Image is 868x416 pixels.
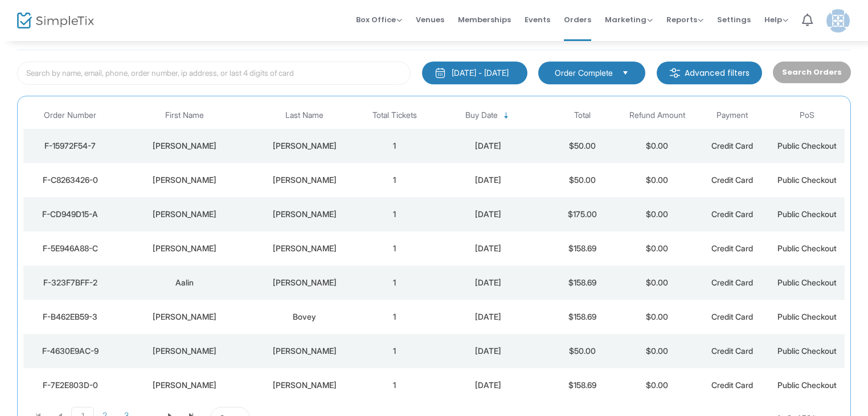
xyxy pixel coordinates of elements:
span: First Name [165,111,204,121]
div: F-C8263426-0 [26,175,114,186]
th: Total [544,103,620,129]
button: Select [617,67,633,80]
td: 1 [357,266,432,300]
div: Liz [120,346,249,357]
span: Order Number [44,111,96,121]
div: [DATE] - [DATE] [452,68,509,79]
span: Credit Card [711,312,753,322]
td: 1 [357,129,432,164]
input: Search by name, email, phone, order number, ip address, or last 4 digits of card [17,62,411,85]
td: 1 [357,335,432,369]
div: Aalin [120,278,249,289]
div: Wade [255,380,354,391]
th: Refund Amount [620,103,695,129]
button: [DATE] - [DATE] [422,62,527,85]
td: $0.00 [620,335,695,369]
div: F-15972F54-7 [26,141,114,152]
td: $0.00 [620,232,695,266]
div: 9/21/2025 [435,312,542,323]
span: Credit Card [711,141,753,151]
td: 1 [357,198,432,232]
div: Frick [255,141,354,152]
span: Public Checkout [777,278,837,288]
span: PoS [800,111,814,121]
div: Smith [255,346,354,357]
div: 9/21/2025 [435,278,542,289]
td: $158.69 [544,300,620,335]
div: Bovey [255,312,354,323]
div: Data table [23,103,845,403]
div: F-B462EB59-3 [26,312,114,323]
span: Public Checkout [777,141,837,151]
span: Reports [666,14,703,25]
span: Public Checkout [777,210,837,219]
td: $175.00 [544,198,620,232]
span: Help [764,14,788,25]
span: Credit Card [711,244,753,254]
th: Total Tickets [357,103,432,129]
div: F-7E2E803D-0 [26,380,114,391]
div: Startzell [255,209,354,221]
div: 9/22/2025 [435,243,542,255]
span: Sortable [502,112,511,121]
div: F-4630E9AC-9 [26,346,114,357]
span: Orders [564,5,591,34]
span: Credit Card [711,210,753,219]
div: Cooper [255,243,354,255]
td: $0.00 [620,164,695,198]
div: 9/20/2025 [435,346,542,357]
span: Last Name [285,111,324,121]
span: Credit Card [711,381,753,390]
td: $50.00 [544,335,620,369]
td: 1 [357,369,432,403]
div: Michael [120,175,249,186]
div: OSullivan [255,175,354,186]
span: Settings [717,5,751,34]
span: Public Checkout [777,176,837,185]
img: filter [669,68,681,79]
td: $0.00 [620,198,695,232]
img: monthly [435,68,446,79]
td: $158.69 [544,369,620,403]
td: $158.69 [544,266,620,300]
span: Memberships [458,5,511,34]
div: Kim [120,380,249,391]
div: Erik [120,141,249,152]
span: Box Office [356,14,402,25]
span: Credit Card [711,176,753,185]
m-button: Advanced filters [657,62,762,85]
div: 9/22/2025 [435,209,542,221]
div: F-323F7BFF-2 [26,278,114,289]
span: Payment [716,111,748,121]
div: Allison [120,209,249,221]
span: Public Checkout [777,381,837,390]
td: $50.00 [544,164,620,198]
td: $0.00 [620,300,695,335]
span: Credit Card [711,278,753,288]
span: Order Complete [555,68,613,79]
span: Buy Date [465,111,498,121]
td: 1 [357,164,432,198]
div: F-CD949D15-A [26,209,114,221]
span: Venues [416,5,444,34]
td: $50.00 [544,129,620,164]
td: $0.00 [620,266,695,300]
div: Breanna [120,312,249,323]
span: Public Checkout [777,244,837,254]
span: Events [525,5,550,34]
td: $0.00 [620,129,695,164]
td: 1 [357,232,432,266]
span: Credit Card [711,346,753,356]
div: Heidi [120,243,249,255]
span: Public Checkout [777,346,837,356]
td: 1 [357,300,432,335]
div: 9/22/2025 [435,175,542,186]
td: $158.69 [544,232,620,266]
span: Public Checkout [777,312,837,322]
div: 9/22/2025 [435,141,542,152]
div: 9/20/2025 [435,380,542,391]
div: F-5E946A88-C [26,243,114,255]
div: Hubbard [255,278,354,289]
td: $0.00 [620,369,695,403]
span: Marketing [605,14,653,25]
